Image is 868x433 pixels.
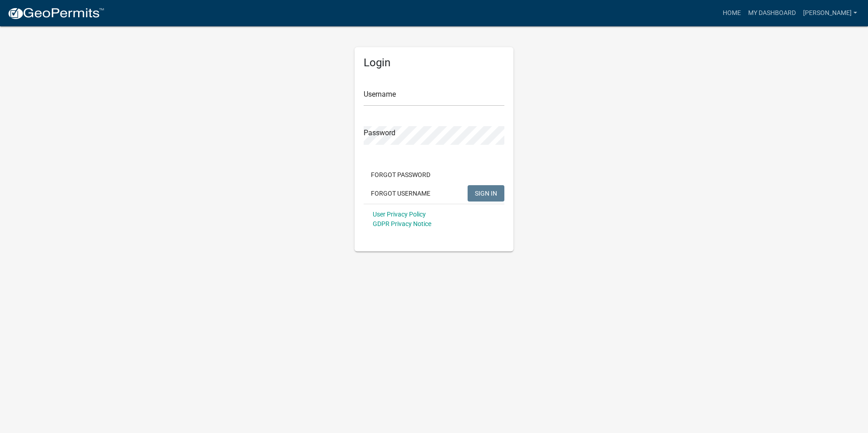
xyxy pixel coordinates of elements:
[373,211,426,218] a: User Privacy Policy
[373,220,431,227] a: GDPR Privacy Notice
[745,5,799,22] a: My Dashboard
[468,185,504,202] button: SIGN IN
[364,56,504,69] h5: Login
[364,167,438,183] button: Forgot Password
[799,5,861,22] a: [PERSON_NAME]
[475,189,497,197] span: SIGN IN
[364,185,438,202] button: Forgot Username
[719,5,745,22] a: Home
